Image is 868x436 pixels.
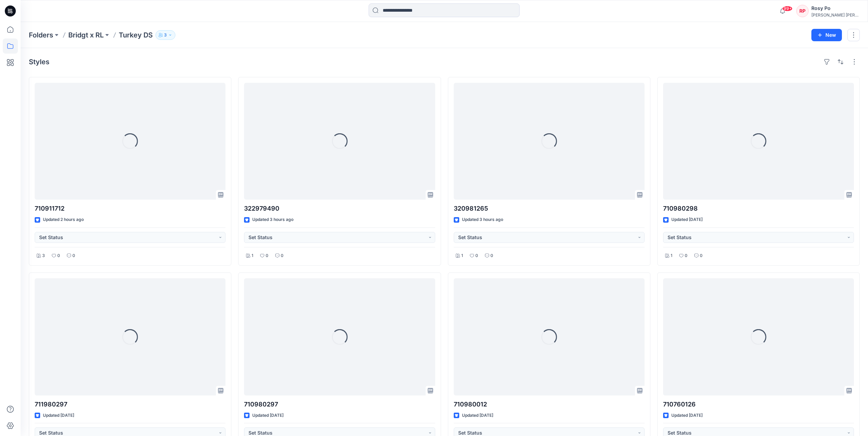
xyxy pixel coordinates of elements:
[685,252,687,259] p: 0
[462,216,503,223] p: Updated 3 hours ago
[244,204,435,213] p: 322979490
[671,412,703,419] p: Updated [DATE]
[68,30,104,40] a: Bridgt x RL
[119,30,153,40] p: Turkey DS
[796,5,809,17] div: RP
[671,216,703,223] p: Updated [DATE]
[490,252,493,259] p: 0
[461,252,463,259] p: 1
[43,216,84,223] p: Updated 2 hours ago
[35,204,225,213] p: 710911712
[252,412,283,419] p: Updated [DATE]
[281,252,283,259] p: 0
[244,400,435,409] p: 710980297
[663,400,854,409] p: 710760126
[43,412,74,419] p: Updated [DATE]
[42,252,45,259] p: 3
[29,30,53,40] a: Folders
[57,252,60,259] p: 0
[811,4,859,12] div: Rosy Po
[671,252,672,259] p: 1
[811,12,859,18] div: [PERSON_NAME] [PERSON_NAME]
[700,252,703,259] p: 0
[462,412,493,419] p: Updated [DATE]
[454,400,645,409] p: 710980012
[266,252,268,259] p: 0
[782,6,792,11] span: 99+
[72,252,75,259] p: 0
[155,30,175,40] button: 3
[454,204,645,213] p: 320981265
[164,31,167,39] p: 3
[35,400,225,409] p: 711980297
[663,204,854,213] p: 710980298
[252,252,253,259] p: 1
[252,216,293,223] p: Updated 3 hours ago
[29,58,49,66] h4: Styles
[811,29,842,41] button: New
[475,252,478,259] p: 0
